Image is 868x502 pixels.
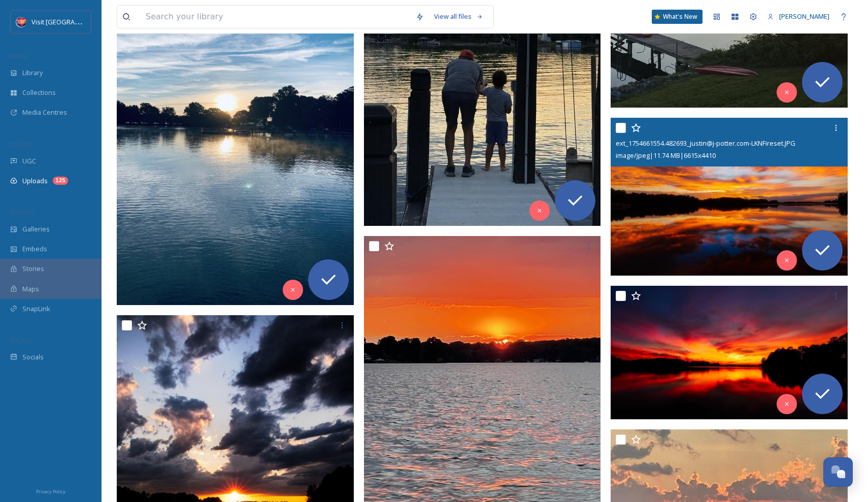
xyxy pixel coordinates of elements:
img: Logo%20Image.png [16,17,26,27]
span: SOCIALS [10,337,30,344]
a: View all files [429,7,488,26]
span: UGC [22,156,36,166]
a: What's New [652,10,703,24]
span: Galleries [22,224,50,234]
span: Stories [22,264,44,274]
span: Privacy Policy [36,488,65,495]
input: Search your library [141,6,411,28]
span: Library [22,68,43,78]
img: ext_1754661554.482693_justin@j-potter.com-LKNFireset.JPG [611,118,848,276]
span: Maps [22,284,39,294]
img: ext_1754660913.602867_justin@j-potter.com-SharpenedSunsetLKN.JPG [611,286,848,419]
div: 125 [53,177,68,185]
span: Media Centres [22,108,67,117]
button: Open Chat [823,457,853,487]
span: ext_1754661554.482693_justin@j-potter.com-LKNFireset.JPG [616,139,795,148]
a: [PERSON_NAME] [762,7,834,26]
span: [PERSON_NAME] [779,12,829,21]
span: Socials [22,352,44,362]
a: Privacy Policy [36,485,65,497]
span: Uploads [22,176,48,186]
span: Collections [22,88,56,97]
span: image/jpeg | 11.74 MB | 6615 x 4410 [616,151,716,160]
span: Visit [GEOGRAPHIC_DATA][PERSON_NAME] [31,17,160,26]
span: Embeds [22,244,47,254]
span: WIDGETS [10,209,34,216]
span: MEDIA [10,52,28,60]
span: COLLECT [10,141,32,148]
span: SnapLink [22,304,50,314]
